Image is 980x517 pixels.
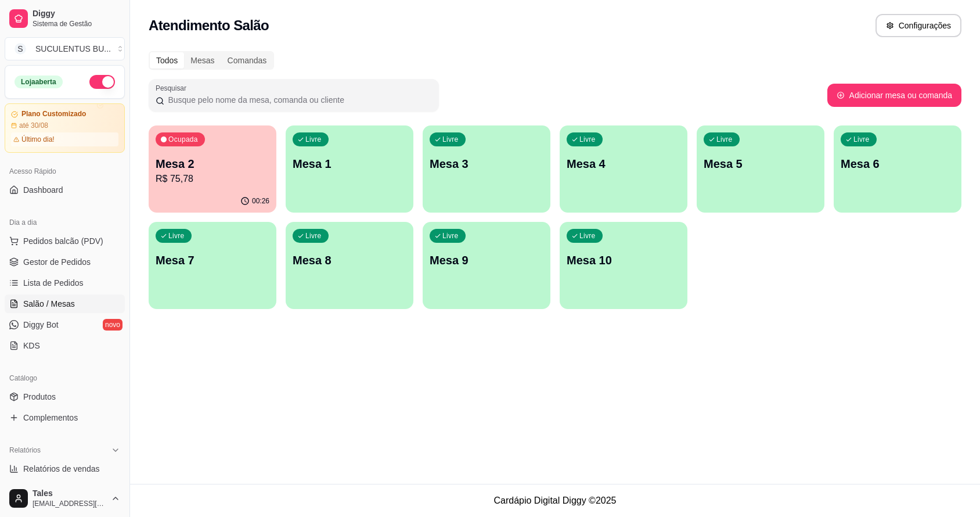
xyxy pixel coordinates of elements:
[5,37,125,60] button: Select a team
[21,135,55,144] article: Último dia!
[23,463,100,475] span: Relatórios de vendas
[168,135,198,144] p: Ocupada
[567,252,680,268] p: Mesa 10
[5,459,125,478] a: Relatórios de vendas
[286,125,413,213] button: LivreMesa 1
[293,156,406,172] p: Mesa 1
[23,256,91,268] span: Gestor de Pedidos
[841,156,954,172] p: Mesa 6
[579,231,596,240] p: Livre
[5,387,125,406] a: Produtos
[5,408,125,427] a: Complementos
[567,156,680,172] p: Mesa 4
[21,110,86,119] article: Plano Customizado
[149,222,276,309] button: LivreMesa 7
[184,52,221,69] div: Mesas
[697,125,824,213] button: LivreMesa 5
[156,156,269,172] p: Mesa 2
[423,222,550,309] button: LivreMesa 9
[168,231,185,240] p: Livre
[23,340,40,351] span: KDS
[5,253,125,271] a: Gestor de Pedidos
[33,9,120,19] span: Diggy
[33,489,106,499] span: Tales
[150,52,184,69] div: Todos
[23,319,59,331] span: Diggy Bot
[23,412,78,423] span: Complementos
[5,162,125,181] div: Acesso Rápido
[579,135,596,144] p: Livre
[430,156,543,172] p: Mesa 3
[23,298,75,310] span: Salão / Mesas
[156,252,269,268] p: Mesa 7
[305,231,322,240] p: Livre
[156,172,269,186] p: R$ 75,78
[15,43,26,55] span: S
[35,43,111,55] div: SUCULENTUS BU ...
[5,369,125,387] div: Catálogo
[293,252,406,268] p: Mesa 8
[560,125,687,213] button: LivreMesa 4
[23,277,84,289] span: Lista de Pedidos
[149,125,276,213] button: OcupadaMesa 2R$ 75,7800:26
[5,232,125,250] button: Pedidos balcão (PDV)
[5,181,125,199] a: Dashboard
[156,83,190,93] label: Pesquisar
[5,484,125,512] button: Tales[EMAIL_ADDRESS][DOMAIN_NAME]
[853,135,870,144] p: Livre
[442,135,459,144] p: Livre
[33,19,120,28] span: Sistema de Gestão
[23,391,56,403] span: Produtos
[23,184,63,196] span: Dashboard
[15,76,63,88] div: Loja aberta
[704,156,817,172] p: Mesa 5
[286,222,413,309] button: LivreMesa 8
[89,75,115,89] button: Alterar Status
[5,336,125,355] a: KDS
[5,315,125,334] a: Diggy Botnovo
[442,231,459,240] p: Livre
[5,103,125,153] a: Plano Customizadoaté 30/08Último dia!
[5,213,125,232] div: Dia a dia
[834,125,961,213] button: LivreMesa 6
[23,235,103,247] span: Pedidos balcão (PDV)
[221,52,273,69] div: Comandas
[164,94,432,106] input: Pesquisar
[149,16,269,35] h2: Atendimento Salão
[827,84,961,107] button: Adicionar mesa ou comanda
[5,274,125,292] a: Lista de Pedidos
[423,125,550,213] button: LivreMesa 3
[716,135,733,144] p: Livre
[560,222,687,309] button: LivreMesa 10
[33,499,106,508] span: [EMAIL_ADDRESS][DOMAIN_NAME]
[19,121,48,130] article: até 30/08
[5,5,125,33] a: DiggySistema de Gestão
[130,484,980,517] footer: Cardápio Digital Diggy © 2025
[9,446,41,455] span: Relatórios
[430,252,543,268] p: Mesa 9
[305,135,322,144] p: Livre
[5,295,125,313] a: Salão / Mesas
[252,196,269,206] p: 00:26
[875,14,961,37] button: Configurações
